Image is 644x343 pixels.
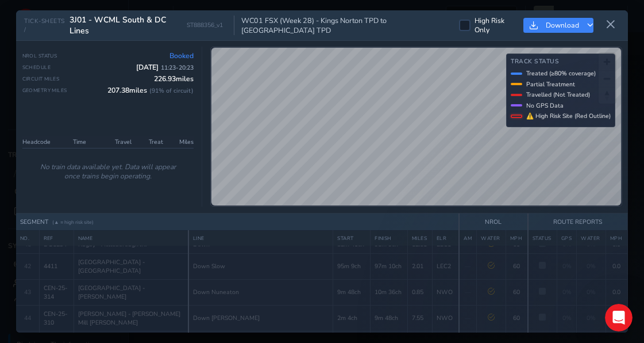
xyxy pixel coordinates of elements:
td: 2.01 [407,253,432,279]
span: 11:23 - 20:23 [161,63,194,72]
span: ⚠ High Risk Site (Red Outline) [526,112,611,120]
td: 0.0 [606,253,627,279]
span: [GEOGRAPHIC_DATA] - [PERSON_NAME] [78,284,184,301]
th: NAME [74,230,188,246]
th: NROL [459,214,528,231]
td: 10m 36ch [371,279,408,305]
th: Treat [135,136,167,148]
span: 0% [562,288,572,296]
th: ELR [433,230,460,246]
td: 0.0 [606,279,627,305]
th: WATER [577,230,606,246]
td: 60 [506,279,528,305]
iframe: Intercom live chat [605,304,633,331]
span: Partial Treatment [526,80,575,89]
td: Down Slow [188,253,333,279]
th: START [333,230,371,246]
td: Down Nuneaton [188,279,333,305]
td: 95m 9ch [333,253,371,279]
span: 0% [587,288,596,296]
span: Travelled (Not Treated) [526,90,590,99]
span: ( 91 % of circuit) [149,86,194,95]
th: GPS [557,230,577,246]
th: Miles [167,136,194,148]
th: AM [459,230,477,246]
span: [GEOGRAPHIC_DATA] - [GEOGRAPHIC_DATA] [78,258,184,275]
td: 0.85 [407,279,432,305]
td: NWO [433,279,460,305]
span: 207.38 miles [107,86,194,95]
th: MPH [606,230,627,246]
th: ROUTE REPORTS [528,214,628,231]
span: 226.93 miles [154,74,194,83]
span: 0% [587,262,596,270]
span: — [465,262,471,270]
td: 9m 48ch [333,279,371,305]
span: 0% [562,262,572,270]
th: LINE [188,230,333,246]
th: SEGMENT [16,214,459,231]
span: Treated (≥80% coverage) [526,69,596,78]
h4: Track Status [511,58,611,66]
td: LEC2 [433,253,460,279]
span: No GPS Data [526,101,564,110]
td: 97m 10ch [371,253,408,279]
span: [DATE] [136,63,194,72]
th: WATER [477,230,506,246]
th: STATUS [528,230,557,246]
th: MILES [407,230,432,246]
th: FINISH [371,230,408,246]
span: — [465,288,471,296]
td: 60 [506,253,528,279]
td: No train data available yet. Data will appear once trains begin operating. [22,148,194,195]
canvas: Map [211,48,621,205]
th: MPH [506,230,528,246]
